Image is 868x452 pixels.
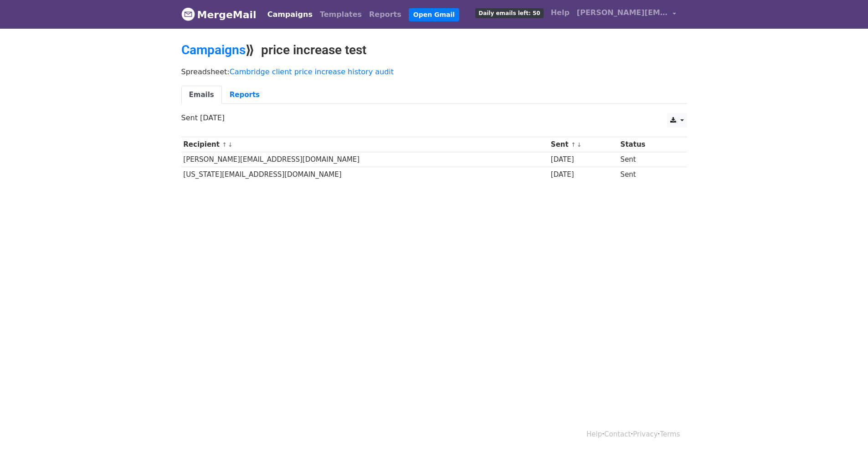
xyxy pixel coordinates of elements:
a: Open Gmail [409,8,459,21]
a: Cambridge client price increase history audit [230,67,394,76]
p: Spreadsheet: [181,67,687,77]
a: Reports [222,86,267,104]
a: Emails [181,86,222,104]
img: MergeMail logo [181,7,195,21]
a: ↑ [571,141,576,148]
span: Daily emails left: 50 [475,8,543,18]
td: [US_STATE][EMAIL_ADDRESS][DOMAIN_NAME] [181,167,549,182]
a: Templates [316,5,365,24]
a: Privacy [633,430,657,438]
th: Sent [549,137,618,152]
a: ↑ [222,141,227,148]
p: Sent [DATE] [181,113,687,123]
a: Daily emails left: 50 [472,4,547,22]
td: Sent [618,152,678,167]
th: Status [618,137,678,152]
td: Sent [618,167,678,182]
a: Help [586,430,602,438]
a: ↓ [577,141,582,148]
th: Recipient [181,137,549,152]
td: [PERSON_NAME][EMAIL_ADDRESS][DOMAIN_NAME] [181,152,549,167]
a: Reports [365,5,405,24]
a: [PERSON_NAME][EMAIL_ADDRESS][DOMAIN_NAME] [573,4,680,25]
a: Campaigns [181,42,246,57]
div: [DATE] [551,169,616,180]
a: ↓ [228,141,233,148]
h2: ⟫ price increase test [181,42,687,58]
div: [DATE] [551,154,616,165]
a: Terms [660,430,680,438]
a: Help [547,4,573,22]
a: MergeMail [181,5,257,24]
a: Campaigns [264,5,316,24]
span: [PERSON_NAME][EMAIL_ADDRESS][DOMAIN_NAME] [577,7,668,18]
a: Contact [604,430,631,438]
